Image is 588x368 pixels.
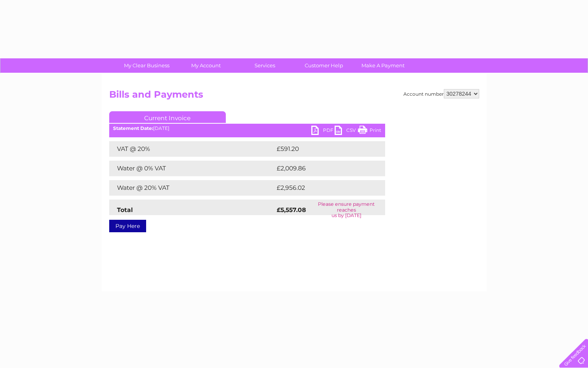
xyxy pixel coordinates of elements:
strong: £5,557.08 [277,206,306,214]
a: Services [233,58,297,73]
td: Please ensure payment reaches us by [DATE] [308,200,385,220]
strong: Total [117,206,133,214]
a: My Account [174,58,238,73]
a: Print [358,126,381,137]
a: Pay Here [109,220,146,232]
td: £591.20 [275,141,371,157]
td: £2,009.86 [275,161,373,176]
td: VAT @ 20% [109,141,275,157]
td: £2,956.02 [275,180,373,196]
b: Statement Date: [113,125,153,131]
a: Make A Payment [351,58,415,73]
div: Account number [403,89,479,98]
a: My Clear Business [115,58,179,73]
a: Current Invoice [109,111,226,123]
td: Water @ 0% VAT [109,161,275,176]
a: Customer Help [292,58,356,73]
h2: Bills and Payments [109,89,479,104]
div: [DATE] [109,126,385,131]
td: Water @ 20% VAT [109,180,275,196]
a: PDF [311,126,335,137]
a: CSV [335,126,358,137]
